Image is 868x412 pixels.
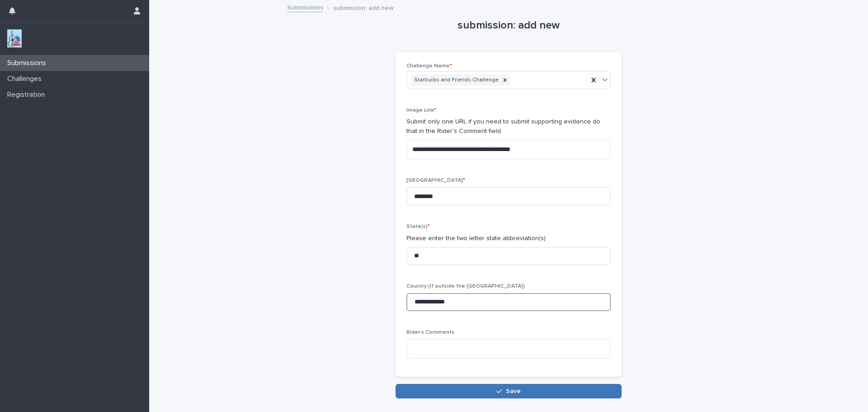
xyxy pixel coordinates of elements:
[7,29,22,47] img: jxsLJbdS1eYBI7rVAS4p
[506,388,521,394] span: Save
[406,330,454,335] span: Rider's Comments
[396,19,622,32] h1: submission: add new
[4,59,53,67] p: Submissions
[4,90,52,99] p: Registration
[333,2,394,12] p: submission: add new
[406,117,611,136] p: Submit only one URL if you need to submit supporting evidence do that in the Rider's Comment field.
[4,75,49,83] p: Challenges
[406,178,465,183] span: [GEOGRAPHIC_DATA]
[396,384,622,398] button: Save
[406,234,611,243] p: Please enter the two letter state abbreviation(s).
[406,284,525,289] span: Country (If outside the [GEOGRAPHIC_DATA])
[287,2,323,12] a: Submissions
[411,74,500,86] div: Starbucks and Friends Challenge
[406,108,436,113] span: Image Link
[406,63,452,69] span: Challenge Name
[406,224,430,229] span: State(s)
